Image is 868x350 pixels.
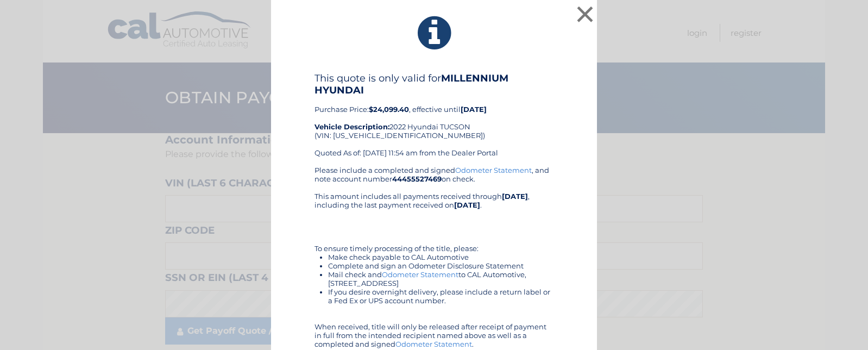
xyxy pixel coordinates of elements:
button: × [574,3,596,25]
b: [DATE] [461,105,487,114]
li: Complete and sign an Odometer Disclosure Statement [328,261,553,270]
b: MILLENNIUM HYUNDAI [315,72,508,96]
a: Odometer Statement [455,166,532,174]
li: If you desire overnight delivery, please include a return label or a Fed Ex or UPS account number. [328,287,553,305]
li: Mail check and to CAL Automotive, [STREET_ADDRESS] [328,270,553,287]
a: Odometer Statement [395,340,472,348]
b: 44455527469 [392,174,442,183]
a: Odometer Statement [382,270,458,279]
b: [DATE] [502,192,528,201]
b: $24,099.40 [369,105,409,114]
h4: This quote is only valid for [315,72,553,96]
div: Purchase Price: , effective until 2022 Hyundai TUCSON (VIN: [US_VEHICLE_IDENTIFICATION_NUMBER]) Q... [315,72,553,166]
li: Make check payable to CAL Automotive [328,253,553,261]
strong: Vehicle Description: [315,122,389,131]
b: [DATE] [454,201,480,209]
